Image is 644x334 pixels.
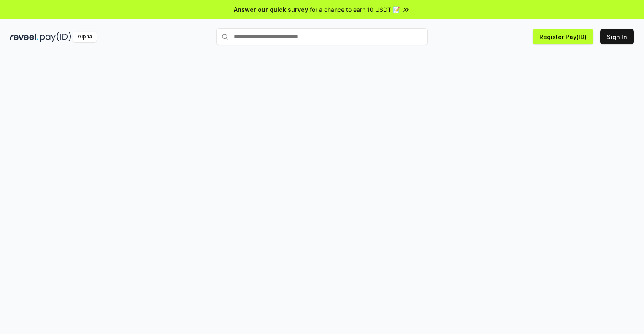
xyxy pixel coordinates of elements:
[10,32,38,42] img: reveel_dark
[73,32,97,42] div: Alpha
[234,5,308,14] span: Answer our quick survey
[40,32,71,42] img: pay_id
[600,29,634,44] button: Sign In
[310,5,400,14] span: for a chance to earn 10 USDT 📝
[533,29,593,44] button: Register Pay(ID)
